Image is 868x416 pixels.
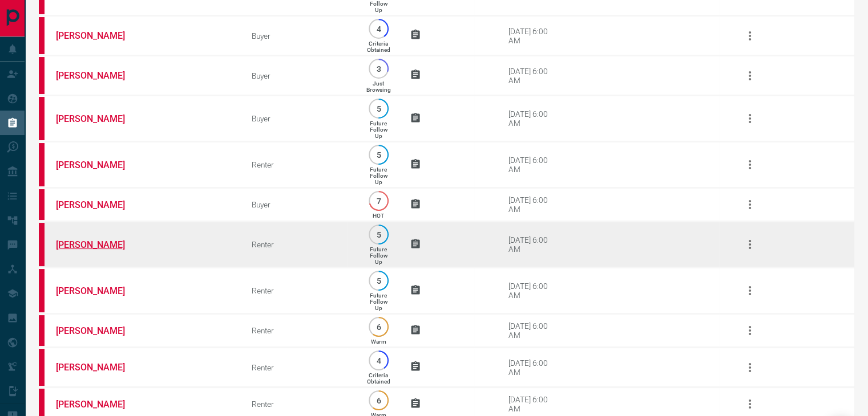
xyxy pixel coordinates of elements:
[56,199,142,210] a: [PERSON_NAME]
[39,97,45,140] div: property.ca
[366,80,391,93] p: Just Browsing
[508,321,557,340] div: [DATE] 6:00 AM
[370,120,387,139] p: Future Follow Up
[252,240,347,249] div: Renter
[508,195,557,214] div: [DATE] 6:00 AM
[56,30,142,41] a: [PERSON_NAME]
[374,396,383,405] p: 6
[508,27,557,45] div: [DATE] 6:00 AM
[56,160,142,170] a: [PERSON_NAME]
[56,70,142,81] a: [PERSON_NAME]
[371,338,386,345] p: Warm
[374,323,383,331] p: 6
[367,40,390,53] p: Criteria Obtained
[39,349,45,386] div: property.ca
[370,246,387,265] p: Future Follow Up
[374,230,383,239] p: 5
[39,269,45,312] div: property.ca
[367,372,390,385] p: Criteria Obtained
[39,223,45,266] div: property.ca
[252,363,347,372] div: Renter
[370,166,387,185] p: Future Follow Up
[252,160,347,169] div: Renter
[508,282,557,300] div: [DATE] 6:00 AM
[374,276,383,285] p: 5
[508,156,557,174] div: [DATE] 6:00 AM
[39,57,45,94] div: property.ca
[508,67,557,85] div: [DATE] 6:00 AM
[374,197,383,205] p: 7
[252,71,347,80] div: Buyer
[56,113,142,124] a: [PERSON_NAME]
[252,114,347,123] div: Buyer
[56,286,142,296] a: [PERSON_NAME]
[252,200,347,209] div: Buyer
[252,399,347,409] div: Renter
[374,64,383,73] p: 3
[508,395,557,413] div: [DATE] 6:00 AM
[508,358,557,377] div: [DATE] 6:00 AM
[374,25,383,33] p: 4
[374,104,383,113] p: 5
[252,326,347,335] div: Renter
[374,356,383,365] p: 4
[56,362,142,373] a: [PERSON_NAME]
[39,17,45,54] div: property.ca
[252,31,347,40] div: Buyer
[252,286,347,295] div: Renter
[56,239,142,250] a: [PERSON_NAME]
[39,189,45,220] div: property.ca
[373,213,384,219] p: HOT
[39,315,45,346] div: property.ca
[39,143,45,186] div: property.ca
[374,150,383,159] p: 5
[370,292,387,311] p: Future Follow Up
[56,325,142,336] a: [PERSON_NAME]
[56,399,142,410] a: [PERSON_NAME]
[508,109,557,128] div: [DATE] 6:00 AM
[508,235,557,254] div: [DATE] 6:00 AM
